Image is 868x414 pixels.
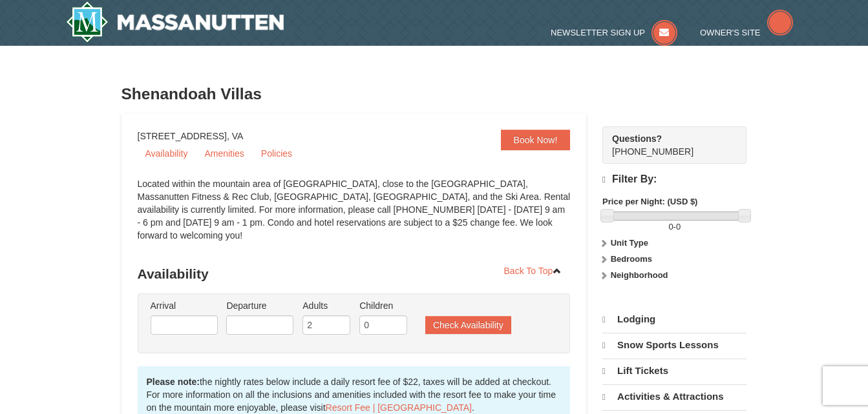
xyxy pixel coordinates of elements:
strong: Questions? [612,133,662,144]
span: 0 [668,222,673,232]
a: Amenities [196,144,251,163]
label: Adults [302,299,350,312]
a: Book Now! [501,130,571,150]
strong: Price per Night: (USD $) [602,197,697,206]
a: Owner's Site [700,28,793,37]
label: - [602,221,746,233]
span: [PHONE_NUMBER] [612,132,723,157]
a: Back To Top [496,261,571,281]
h4: Filter By: [602,173,746,186]
span: Newsletter Sign Up [551,28,645,37]
button: Check Availability [425,316,511,334]
span: 0 [676,222,681,232]
h3: Availability [138,261,571,287]
img: Massanutten Resort Logo [66,1,284,43]
label: Children [359,299,407,312]
a: Lodging [602,308,746,331]
a: Snow Sports Lessons [602,333,746,357]
strong: Neighborhood [611,270,668,280]
a: Policies [253,144,300,163]
a: Massanutten Resort [66,1,284,43]
h3: Shenandoah Villas [122,81,747,107]
strong: Bedrooms [611,254,652,264]
strong: Unit Type [611,238,648,248]
a: Activities & Attractions [602,384,746,409]
a: Resort Fee | [GEOGRAPHIC_DATA] [326,402,472,413]
label: Departure [226,299,293,312]
div: Located within the mountain area of [GEOGRAPHIC_DATA], close to the [GEOGRAPHIC_DATA], Massanutte... [138,177,571,255]
a: Newsletter Sign Up [551,28,677,37]
a: Lift Tickets [602,359,746,383]
label: Arrival [151,299,218,312]
span: Owner's Site [700,28,761,37]
a: Availability [138,144,196,163]
strong: Please note: [147,377,200,387]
